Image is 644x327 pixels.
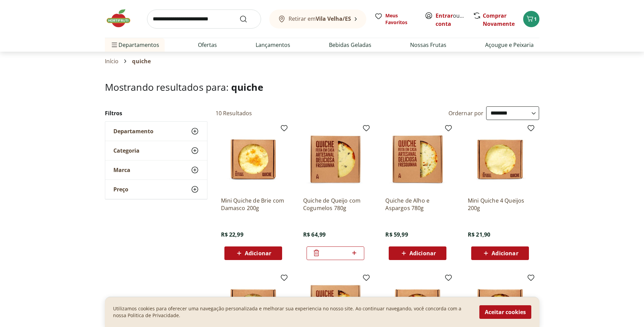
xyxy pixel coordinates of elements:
[132,58,151,64] span: quiche
[105,58,119,64] a: Início
[479,305,531,319] button: Aceitar cookies
[216,109,252,117] h2: 10 Resultados
[385,231,408,238] span: R$ 59,99
[316,15,351,22] b: Vila Velha/ES
[385,12,417,26] span: Meus Favoritos
[110,37,159,53] span: Departamentos
[289,16,351,22] span: Retirar em
[436,12,466,28] span: ou
[269,10,366,29] button: Retirar emVila Velha/ES
[410,41,446,49] a: Nossas Frutas
[534,16,537,22] span: 1
[105,160,207,179] button: Marca
[389,246,446,260] button: Adicionar
[468,231,490,238] span: R$ 21,90
[198,41,217,49] a: Ofertas
[409,251,436,256] span: Adicionar
[231,81,263,93] span: quiche
[436,12,453,19] a: Entrar
[256,41,290,49] a: Lançamentos
[523,11,539,27] button: Carrinho
[147,10,261,29] input: search
[110,37,118,53] button: Menu
[105,141,207,160] button: Categoria
[113,305,471,319] p: Utilizamos cookies para oferecer uma navegação personalizada e melhorar sua experiencia no nosso ...
[105,122,207,141] button: Departamento
[468,127,532,191] img: Mini Quiche 4 Queijos 200g
[105,180,207,199] button: Preço
[492,251,518,256] span: Adicionar
[468,197,532,212] a: Mini Quiche 4 Queijos 200g
[329,41,371,49] a: Bebidas Geladas
[448,109,484,117] label: Ordernar por
[113,128,153,135] span: Departamento
[105,8,139,29] img: Hortifruti
[221,231,243,238] span: R$ 22,99
[105,106,207,120] h2: Filtros
[483,12,515,28] a: Comprar Novamente
[105,82,539,92] h1: Mostrando resultados para:
[113,167,130,173] span: Marca
[224,246,282,260] button: Adicionar
[436,12,473,28] a: Criar conta
[303,231,326,238] span: R$ 64,99
[471,246,529,260] button: Adicionar
[385,197,450,212] a: Quiche de Alho e Aspargos 780g
[485,41,534,49] a: Açougue e Peixaria
[385,127,450,191] img: Quiche de Alho e Aspargos 780g
[221,127,286,191] img: Mini Quiche de Brie com Damasco 200g
[303,197,368,212] a: Quiche de Queijo com Cogumelos 780g
[239,15,256,23] button: Submit Search
[221,197,286,212] a: Mini Quiche de Brie com Damasco 200g
[245,251,271,256] span: Adicionar
[113,147,140,154] span: Categoria
[113,186,128,193] span: Preço
[374,12,417,26] a: Meus Favoritos
[303,127,368,191] img: Quiche de Queijo com Cogumelos 780g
